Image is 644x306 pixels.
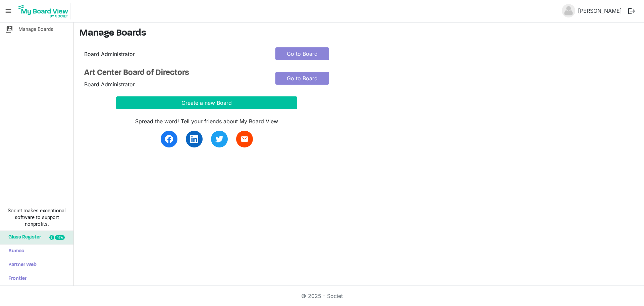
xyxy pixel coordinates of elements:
[116,96,297,109] button: Create a new Board
[5,23,13,36] span: switch_account
[116,117,297,125] div: Spread the word! Tell your friends about My Board View
[575,4,625,17] a: [PERSON_NAME]
[275,47,329,60] a: Go to Board
[215,135,223,143] img: twitter.svg
[165,135,173,143] img: facebook.svg
[55,235,65,240] div: new
[5,245,24,258] span: Sumac
[84,81,135,88] span: Board Administrator
[2,5,15,17] span: menu
[236,131,253,147] a: email
[562,4,575,17] img: no-profile-picture.svg
[240,135,249,143] span: email
[190,135,198,143] img: linkedin.svg
[275,72,329,85] a: Go to Board
[84,51,135,57] span: Board Administrator
[18,23,53,36] span: Manage Boards
[79,28,639,39] h3: Manage Boards
[5,272,26,286] span: Frontier
[16,3,73,19] a: My Board View Logo
[5,231,41,244] span: Glass Register
[5,258,37,272] span: Partner Web
[84,68,265,78] a: Art Center Board of Directors
[16,3,70,19] img: My Board View Logo
[625,4,639,18] button: logout
[301,293,343,299] a: © 2025 - Societ
[3,207,70,227] span: Societ makes exceptional software to support nonprofits.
